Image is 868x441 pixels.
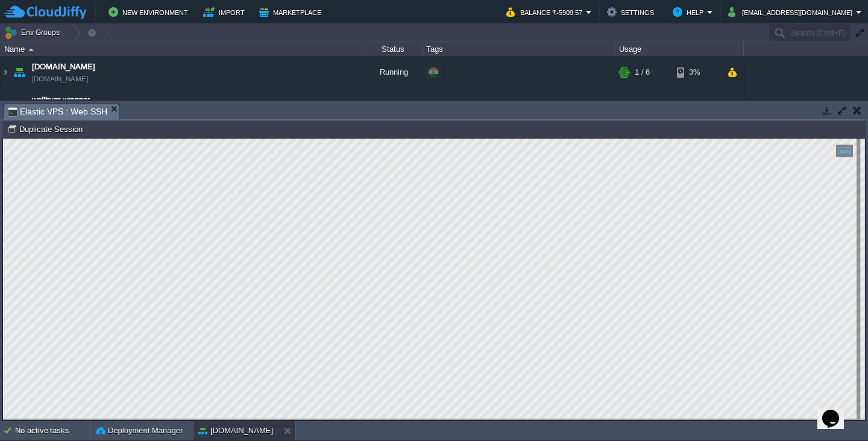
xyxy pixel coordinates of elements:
button: [DOMAIN_NAME] [198,425,273,437]
div: Usage [616,42,743,56]
div: Status [363,42,422,56]
button: Help [673,5,707,19]
div: 17% [677,89,716,122]
button: Import [203,5,248,19]
button: Marketplace [259,5,325,19]
span: Elastic VPS : Web SSH [8,104,107,119]
button: Settings [607,5,658,19]
button: Deployment Manager [96,425,183,437]
div: Running [362,89,423,122]
div: Running [362,56,423,89]
img: AMDAwAAAACH5BAEAAAAALAAAAAABAAEAAAICRAEAOw== [11,56,28,89]
iframe: chat widget [817,393,856,429]
a: [DOMAIN_NAME] [32,61,95,73]
button: New Environment [108,5,192,19]
div: 1 / 6 [635,56,650,89]
span: [DOMAIN_NAME] [32,73,88,85]
img: AMDAwAAAACH5BAEAAAAALAAAAAABAAEAAAICRAEAOw== [1,56,10,89]
img: AMDAwAAAACH5BAEAAAAALAAAAAABAAEAAAICRAEAOw== [1,89,10,122]
div: Name [1,42,362,56]
a: wellbyqr-wrapper [32,94,90,106]
button: Env Groups [4,24,64,41]
div: Tags [423,42,615,56]
img: AMDAwAAAACH5BAEAAAAALAAAAAABAAEAAAICRAEAOw== [11,89,28,122]
div: No active tasks [15,421,90,440]
button: Duplicate Session [7,124,86,134]
img: AMDAwAAAACH5BAEAAAAALAAAAAABAAEAAAICRAEAOw== [28,48,34,51]
div: 3% [677,56,716,89]
button: [EMAIL_ADDRESS][DOMAIN_NAME] [728,5,856,19]
button: Balance ₹-5909.57 [506,5,586,19]
div: 2 / 12 [635,89,654,122]
img: CloudJiffy [4,5,86,20]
